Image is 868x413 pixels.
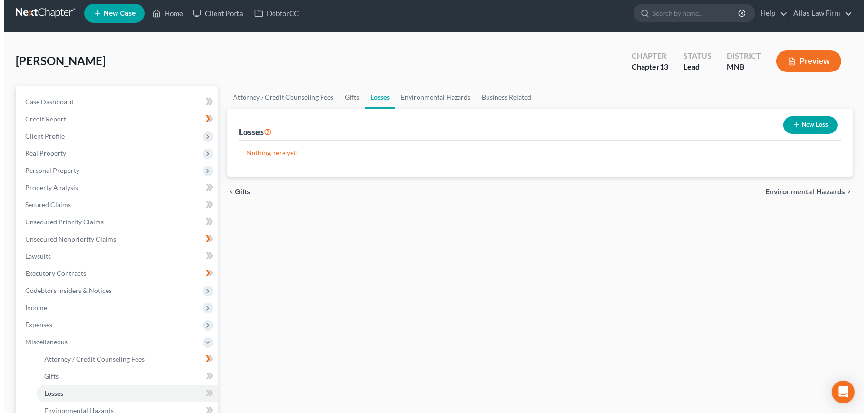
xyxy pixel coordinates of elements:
a: Attorney / Credit Counseling Fees [32,351,214,368]
a: Help [751,5,783,22]
span: Unsecured Priority Claims [21,218,99,226]
a: Client Portal [184,5,245,22]
span: Secured Claims [21,201,67,209]
input: Search by name... [648,4,735,22]
button: Preview [772,50,837,72]
button: New Loss [779,116,833,134]
a: Environmental Hazards [391,86,472,109]
div: Losses [234,126,267,138]
a: Secured Claims [13,196,214,213]
a: Property Analysis [13,179,214,196]
a: Home [143,5,184,22]
span: Attorney / Credit Counseling Fees [40,355,140,363]
a: Case Dashboard [13,93,214,111]
a: Unsecured Priority Claims [13,213,214,231]
i: chevron_left [223,188,231,196]
span: Property Analysis [21,183,74,191]
div: Chapter [627,50,664,61]
span: Losses [40,389,59,397]
a: Lawsuits [13,248,214,265]
span: Client Profile [21,132,60,140]
span: Gifts [40,372,54,380]
a: Losses [32,385,214,402]
a: Gifts [32,368,214,385]
span: Executory Contracts [21,269,82,277]
span: Miscellaneous [21,338,63,346]
i: chevron_right [841,188,848,196]
span: Case Dashboard [21,98,69,106]
a: Gifts [335,86,361,109]
a: Unsecured Nonpriority Claims [13,231,214,248]
a: Business Related [472,86,533,109]
span: Personal Property [21,166,75,174]
a: Credit Report [13,111,214,128]
a: Attorney / Credit Counseling Fees [223,86,335,109]
span: Credit Report [21,115,62,123]
span: Lawsuits [21,252,47,260]
a: Atlas Law Firm [784,5,848,22]
span: Unsecured Nonpriority Claims [21,235,112,243]
div: Status [679,50,707,61]
div: Chapter [627,61,664,72]
span: [PERSON_NAME] [11,54,101,68]
span: New Case [99,10,131,17]
a: Losses [361,86,391,109]
div: District [722,50,757,61]
span: Gifts [231,188,246,196]
span: Expenses [21,321,48,329]
p: Nothing here yet! [242,148,829,158]
span: Income [21,303,43,312]
div: Lead [679,61,707,72]
span: Environmental Hazards [761,188,841,196]
a: Executory Contracts [13,265,214,282]
a: DebtorCC [245,5,299,22]
button: Environmental Hazards chevron_right [761,188,848,196]
span: Codebtors Insiders & Notices [21,286,107,294]
div: MNB [722,61,757,72]
span: Real Property [21,149,62,157]
div: Open Intercom Messenger [828,381,850,403]
button: chevron_left Gifts [223,188,246,196]
span: 13 [655,62,664,71]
